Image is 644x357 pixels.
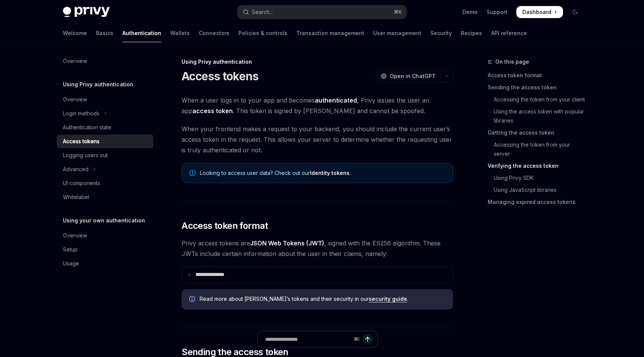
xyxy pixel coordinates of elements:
a: Connectors [199,24,229,42]
a: Overview [57,54,153,68]
a: Authentication state [57,121,153,134]
span: ⌘ K [394,9,402,15]
a: Authentication [122,24,161,42]
a: Dashboard [516,6,563,18]
a: Verifying the access token [488,160,587,172]
div: Overview [63,231,87,240]
div: Usage [63,259,79,268]
input: Ask a question... [265,331,351,348]
button: Toggle dark mode [569,6,581,18]
div: Whitelabel [63,193,89,202]
a: Managing expired access tokens [488,196,587,208]
a: UI components [57,176,153,190]
a: Overview [57,229,153,242]
div: Login methods [63,109,99,118]
a: Transaction management [296,24,364,42]
div: Access tokens [63,137,99,146]
button: Toggle Advanced section [57,162,153,176]
div: Overview [63,95,87,104]
a: Support [487,8,507,16]
a: Wallets [170,24,190,42]
img: dark logo [63,7,110,17]
button: Send message [362,334,373,345]
span: On this page [495,57,529,66]
button: Open in ChatGPT [376,70,440,83]
span: Open in ChatGPT [390,72,436,80]
span: Looking to access user data? Check out our . [200,169,445,177]
svg: Info [189,296,197,303]
a: Whitelabel [57,190,153,204]
a: Using Privy SDK [488,172,587,184]
a: API reference [491,24,527,42]
a: Getting the access token [488,127,587,139]
div: Using Privy authentication [182,58,453,66]
h5: Using your own authentication [63,216,145,225]
a: Identity tokens [310,170,349,176]
a: Logging users out [57,149,153,162]
a: Setup [57,243,153,256]
a: Using JavaScript libraries [488,184,587,196]
a: Accessing the token from your server [488,139,587,160]
div: Search... [252,8,273,17]
a: JSON Web Tokens (JWT) [250,239,324,247]
div: Logging users out [63,151,108,160]
span: Dashboard [522,8,551,16]
svg: Note [189,170,195,176]
a: Policies & controls [238,24,287,42]
h5: Using Privy authentication [63,80,133,89]
div: Overview [63,57,87,66]
a: Security [430,24,452,42]
span: Privy access tokens are , signed with the ES256 algorithm. These JWTs include certain information... [182,238,453,259]
a: Access tokens [57,135,153,148]
div: Authentication state [63,123,111,132]
span: Access token format [182,220,268,232]
h1: Access tokens [182,69,258,83]
div: UI components [63,179,100,188]
a: Demo [462,8,478,16]
a: Access token format [488,69,587,81]
button: Open search [238,5,406,19]
a: Recipes [461,24,482,42]
span: When a user logs in to your app and becomes , Privy issues the user an app . This token is signed... [182,95,453,116]
div: Advanced [63,165,89,174]
a: User management [373,24,421,42]
a: Welcome [63,24,87,42]
strong: access token [192,107,233,115]
div: Setup [63,245,78,254]
button: Toggle Login methods section [57,107,153,120]
a: Overview [57,93,153,106]
a: security guide [369,296,407,302]
strong: authenticated [315,97,357,104]
span: When your frontend makes a request to your backend, you should include the current user’s access ... [182,124,453,155]
a: Sending the access token [488,81,587,93]
span: Read more about [PERSON_NAME]’s tokens and their security in our . [200,295,446,303]
a: Accessing the token from your client [488,93,587,106]
a: Basics [96,24,113,42]
a: Usage [57,257,153,270]
a: Using the access token with popular libraries [488,106,587,127]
